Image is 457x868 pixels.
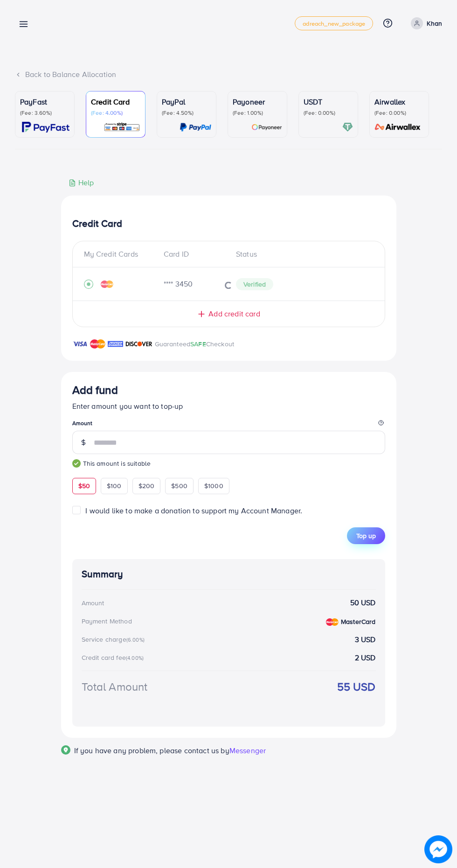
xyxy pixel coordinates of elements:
div: Credit card fee [82,653,147,662]
small: (4.00%) [126,654,144,662]
div: Status [228,249,374,259]
div: Service charge [82,635,147,644]
p: (Fee: 4.50%) [162,109,211,117]
a: adreach_new_package [295,16,373,30]
p: (Fee: 0.00%) [374,109,424,117]
h4: Summary [82,568,376,580]
img: guide [72,459,81,468]
p: Guaranteed Checkout [155,338,235,350]
strong: 3 USD [355,634,376,645]
a: Khan [407,17,442,29]
img: card [22,122,69,133]
span: Messenger [229,745,266,756]
small: This amount is suitable [72,459,385,468]
p: Airwallex [374,96,424,107]
div: Payment Method [82,616,132,626]
p: (Fee: 0.00%) [304,109,353,117]
span: $1000 [204,481,223,490]
span: If you have any problem, please contact us by [74,745,229,756]
p: USDT [304,96,353,107]
div: Total Amount [82,679,148,695]
button: Top up [347,527,385,544]
p: Payoneer [233,96,282,107]
span: Top up [356,531,376,540]
img: card [104,122,140,133]
span: adreach_new_package [303,21,365,27]
span: $50 [78,481,90,490]
p: PayPal [162,96,211,107]
div: My Credit Cards [84,249,156,259]
h3: Add fund [72,383,118,397]
span: SAFE [190,339,206,349]
p: PayFast [20,96,69,107]
span: $200 [138,481,155,490]
img: brand [125,338,152,350]
img: card [180,122,211,133]
img: card [251,122,282,133]
h4: Credit Card [72,218,385,230]
p: (Fee: 1.00%) [233,109,282,117]
span: $100 [107,481,122,490]
img: brand [90,338,105,350]
p: Enter amount you want to top-up [72,400,385,412]
img: brand [72,338,88,350]
img: credit [326,618,339,626]
strong: 55 USD [337,679,376,695]
img: card [342,122,353,133]
p: Khan [427,18,442,29]
strong: MasterCard [341,617,376,626]
img: Popup guide [61,745,70,755]
div: Card ID [156,249,228,259]
img: card [372,122,424,133]
strong: 2 USD [355,652,376,663]
span: $500 [171,481,187,490]
p: (Fee: 3.60%) [20,109,69,117]
img: image [424,835,452,863]
strong: 50 USD [350,597,376,608]
p: (Fee: 4.00%) [91,109,140,117]
div: Amount [82,598,104,608]
div: Back to Balance Allocation [15,69,442,80]
small: (6.00%) [126,636,145,644]
span: I would like to make a donation to support my Account Manager. [85,505,302,516]
legend: Amount [72,419,385,431]
div: Help [69,177,94,188]
p: Credit Card [91,96,140,107]
img: brand [108,338,123,350]
span: Add credit card [208,308,260,319]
